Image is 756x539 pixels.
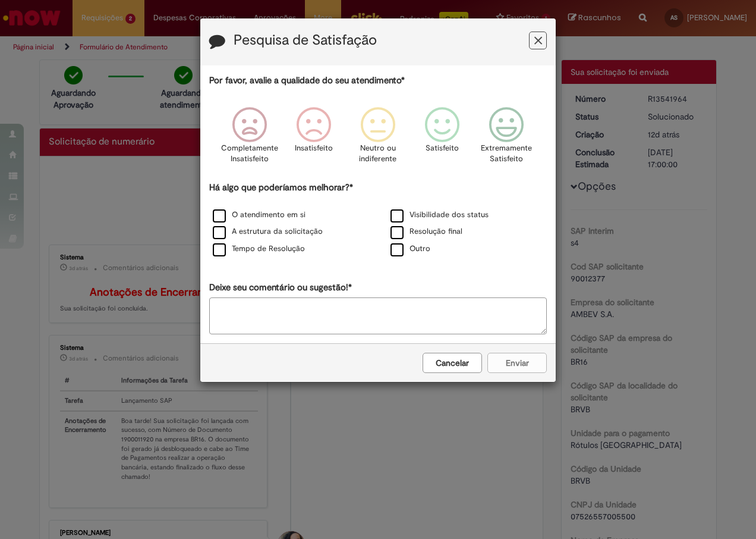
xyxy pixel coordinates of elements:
[357,143,399,165] p: Neutro ou indiferente
[209,281,352,294] label: Deixe seu comentário ou sugestão!*
[219,98,279,180] div: Completamente Insatisfeito
[295,143,333,154] p: Insatisfeito
[283,98,344,180] div: Insatisfeito
[426,143,459,154] p: Satisfeito
[213,209,305,221] label: O atendimento em si
[348,98,408,180] div: Neutro ou indiferente
[234,33,377,48] label: Pesquisa de Satisfação
[390,209,489,221] label: Visibilidade dos status
[412,98,472,180] div: Satisfeito
[213,243,305,255] label: Tempo de Resolução
[476,98,537,180] div: Extremamente Satisfeito
[390,243,430,255] label: Outro
[423,353,482,373] button: Cancelar
[213,226,323,237] label: A estrutura da solicitação
[481,143,532,165] p: Extremamente Satisfeito
[209,181,547,258] div: Há algo que poderíamos melhorar?*
[390,226,462,237] label: Resolução final
[209,74,405,87] label: Por favor, avalie a qualidade do seu atendimento*
[221,143,278,165] p: Completamente Insatisfeito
